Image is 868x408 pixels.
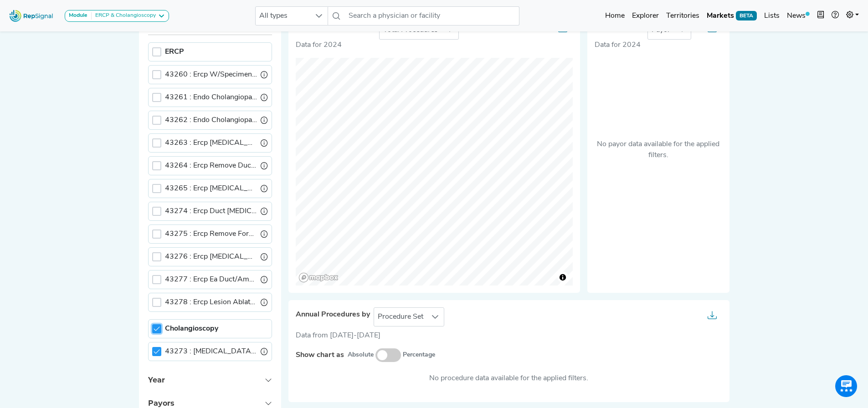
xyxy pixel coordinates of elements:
a: Home [601,7,628,25]
span: Procedure Set [374,308,427,326]
span: Payors [148,399,174,408]
label: Ercp Lesion Ablate W/Dilate [165,297,257,308]
label: Ercp Ea Duct/Ampulla Dilate [165,274,257,285]
button: ModuleERCP & Cholangioscopy [65,10,169,22]
a: Lists [760,7,783,25]
button: Year [139,368,281,392]
a: Mapbox logo [298,272,339,283]
canvas: Map [296,58,573,286]
button: Intel Book [813,7,828,25]
div: ERCP & Cholangioscopy [92,12,156,20]
small: Absolute [348,350,374,360]
a: Explorer [628,7,663,25]
label: Ercp W/Specimen Collection [165,69,257,80]
span: Toggle attribution [560,272,565,282]
button: Export as... [702,308,722,326]
a: News [783,7,813,25]
div: Data from [DATE]-[DATE] [296,330,722,341]
label: Show chart as [296,350,344,361]
span: Year [148,376,165,384]
label: Ercp Stent Exchange W/Dilate [165,251,257,262]
small: Percentage [403,350,435,360]
span: BETA [736,11,757,20]
label: Ercp Lithotripsy Calculi [165,183,257,194]
label: ERCP [165,46,184,57]
label: Ercp Sphincter Pressure Meas [165,138,257,148]
label: Cholangioscopy [165,323,218,334]
label: Ercp Remove Forgn Body Duct [165,229,257,240]
button: Toggle attribution [557,272,568,283]
span: No procedure data available for the applied filters. [429,373,588,384]
label: Endo Cholangiopancreatograph [165,115,257,126]
label: Ercp Duct Stent Placement [165,206,257,217]
a: MarketsBETA [703,7,760,25]
div: Data for 2024 [595,40,722,51]
label: Endo Cholangiopancreatograph [165,92,257,103]
label: Ercp Remove Duct Calculi [165,160,257,171]
a: Territories [663,7,703,25]
p: Data for 2024 [296,40,573,51]
label: Endoscopic Pancreatoscopy [165,346,257,357]
strong: Module [69,13,87,18]
span: All types [256,7,310,25]
span: No payor data available for the applied filters. [595,139,722,161]
input: Search a physician or facility [345,6,519,25]
span: Annual Procedures by [296,311,370,319]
